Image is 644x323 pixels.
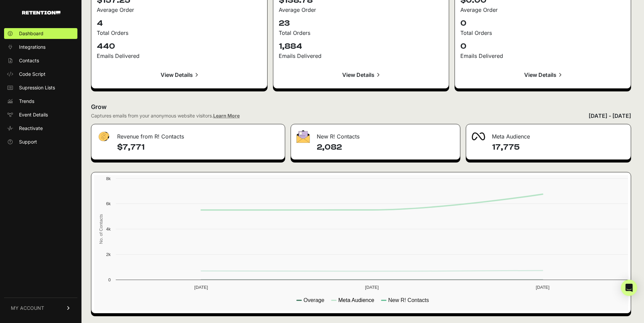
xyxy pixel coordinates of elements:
h4: 17,775 [492,142,625,153]
a: View Details [279,67,444,83]
a: Event Details [4,109,77,120]
div: Total Orders [460,29,625,37]
span: Event Details [19,111,48,118]
text: 4k [106,227,111,232]
p: 0 [460,41,625,52]
text: New R! Contacts [388,297,429,303]
text: [DATE] [194,285,208,290]
text: [DATE] [536,285,549,290]
a: Code Script [4,69,77,80]
p: 0 [460,18,625,29]
img: fa-envelope-19ae18322b30453b285274b1b8af3d052b27d846a4fbe8435d1a52b978f639a2.png [296,130,310,143]
p: 4 [97,18,262,29]
span: Trends [19,98,34,105]
div: New R! Contacts [291,124,460,145]
div: Revenue from R! Contacts [91,124,285,145]
a: View Details [97,67,262,83]
img: fa-meta-2f981b61bb99beabf952f7030308934f19ce035c18b003e963880cc3fabeebb7.png [472,132,485,141]
div: Emails Delivered [97,52,262,60]
a: Supression Lists [4,82,77,93]
div: Total Orders [97,29,262,37]
div: Average Order [97,6,262,14]
a: Reactivate [4,123,77,134]
div: Average Order [279,6,444,14]
img: Retention.com [22,11,60,15]
div: Captures emails from your anonymous website visitors. [91,112,240,119]
a: Contacts [4,55,77,66]
div: Average Order [460,6,625,14]
a: MY ACCOUNT [4,298,77,318]
span: MY ACCOUNT [11,305,44,311]
span: Contacts [19,57,39,64]
text: Meta Audience [338,297,374,303]
a: Dashboard [4,28,77,39]
a: Learn More [213,113,240,119]
text: 0 [108,277,111,282]
p: 440 [97,41,262,52]
div: Meta Audience [466,124,631,145]
span: Supression Lists [19,84,55,91]
text: 2k [106,252,111,257]
div: Emails Delivered [279,52,444,60]
a: Support [4,136,77,147]
a: Integrations [4,42,77,52]
span: Code Script [19,71,45,78]
span: Dashboard [19,30,43,37]
text: No. of Contacts [98,214,104,244]
h4: $7,771 [117,142,279,153]
span: Support [19,138,37,145]
div: Emails Delivered [460,52,625,60]
div: [DATE] - [DATE] [589,112,631,120]
p: 23 [279,18,444,29]
img: fa-dollar-13500eef13a19c4ab2b9ed9ad552e47b0d9fc28b02b83b90ba0e00f96d6372e9.png [97,130,110,143]
text: 6k [106,201,111,206]
text: Overage [303,297,324,303]
span: Integrations [19,44,45,50]
text: [DATE] [365,285,379,290]
h2: Grow [91,102,631,112]
a: Trends [4,96,77,107]
text: 8k [106,176,111,181]
div: Open Intercom Messenger [621,280,637,296]
h4: 2,082 [317,142,455,153]
p: 1,884 [279,41,444,52]
span: Reactivate [19,125,43,132]
div: Total Orders [279,29,444,37]
a: View Details [460,67,625,83]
